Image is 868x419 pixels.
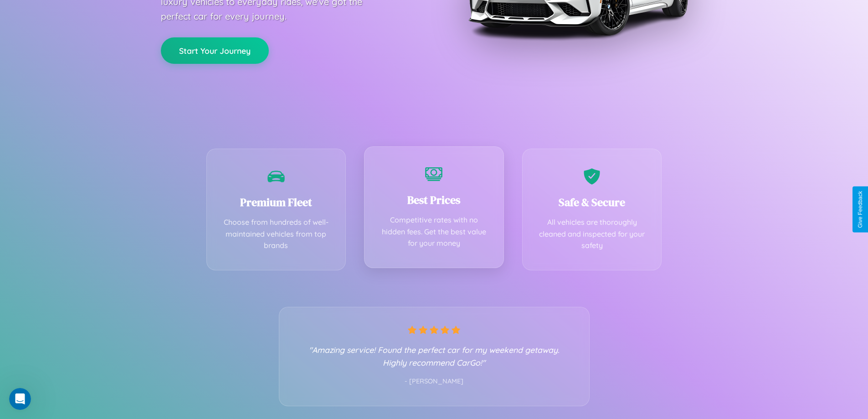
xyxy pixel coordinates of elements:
p: Choose from hundreds of well-maintained vehicles from top brands [221,217,332,252]
h3: Premium Fleet [221,195,332,210]
p: All vehicles are thoroughly cleaned and inspected for your safety [536,217,648,252]
p: Competitive rates with no hidden fees. Get the best value for your money [378,214,490,249]
iframe: Intercom live chat [9,388,31,410]
div: Give Feedback [857,191,863,228]
p: - [PERSON_NAME] [298,376,571,388]
button: Start Your Journey [161,37,269,64]
h3: Best Prices [378,192,490,207]
h3: Safe & Secure [536,195,648,210]
p: "Amazing service! Found the perfect car for my weekend getaway. Highly recommend CarGo!" [298,343,571,369]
